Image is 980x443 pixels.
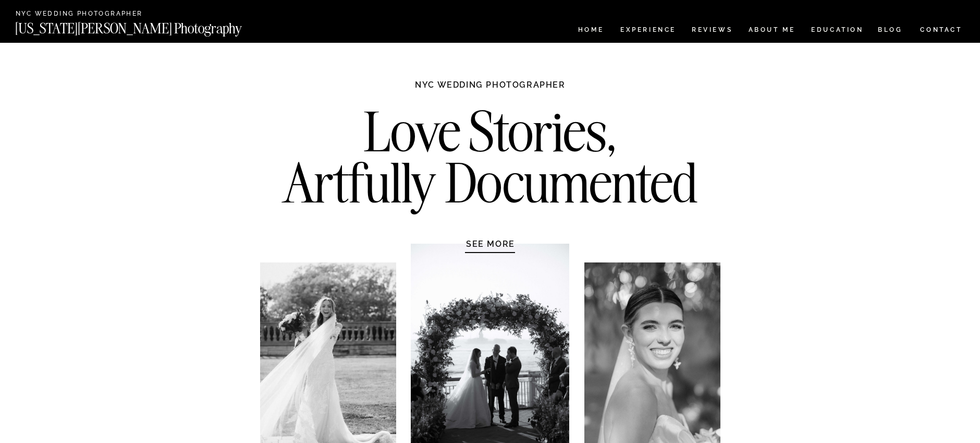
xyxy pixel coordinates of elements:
[748,27,795,35] a: ABOUT ME
[620,27,675,35] a: Experience
[272,106,709,215] h2: Love Stories, Artfully Documented
[441,238,540,249] a: SEE MORE
[16,10,173,18] a: NYC Wedding Photographer
[393,79,588,100] h1: NYC WEDDING PHOTOGRAPHER
[15,21,277,30] a: [US_STATE][PERSON_NAME] Photography
[810,27,865,35] a: EDUCATION
[576,27,606,35] a: HOME
[878,27,903,35] a: BLOG
[920,24,963,35] a: CONTACT
[692,27,731,35] a: REVIEWS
